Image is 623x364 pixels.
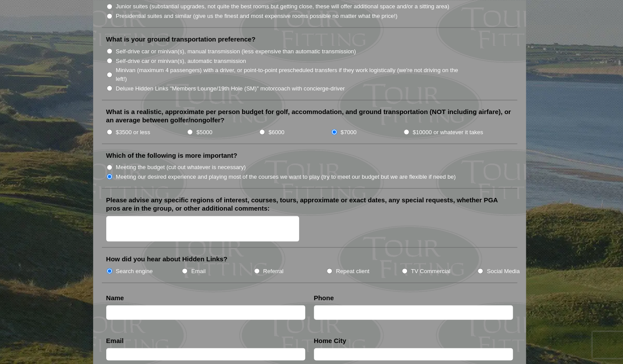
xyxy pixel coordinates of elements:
[116,84,345,93] label: Deluxe Hidden Links "Members Lounge/19th Hole (SM)" motorcoach with concierge-driver
[116,267,153,275] label: Search engine
[106,336,124,345] label: Email
[106,293,124,302] label: Name
[116,172,456,181] label: Meeting our desired experience and playing most of the courses we want to play (try to meet our b...
[314,293,334,302] label: Phone
[106,107,513,124] label: What is a realistic, approximate per person budget for golf, accommodation, and ground transporta...
[116,56,246,65] label: Self-drive car or minivan(s), automatic transmission
[263,267,284,275] label: Referral
[413,128,483,136] label: $10000 or whatever it takes
[116,47,356,55] label: Self-drive car or minivan(s), manual transmission (less expensive than automatic transmission)
[116,11,397,20] label: Presidential suites and similar (give us the finest and most expensive rooms possible no matter w...
[106,151,237,159] label: Which of the following is more important?
[487,267,519,275] label: Social Media
[268,128,284,136] label: $6000
[116,2,449,11] label: Junior suites (substantial upgrades, not quite the best rooms but getting close, these will offer...
[196,128,212,136] label: $5000
[116,66,467,83] label: Minivan (maximum 4 passengers) with a driver, or point-to-point prescheduled transfers if they wo...
[116,128,150,136] label: $3500 or less
[336,267,369,275] label: Repeat client
[191,267,205,275] label: Email
[411,267,450,275] label: TV Commercial
[106,254,228,263] label: How did you hear about Hidden Links?
[106,195,513,212] label: Please advise any specific regions of interest, courses, tours, approximate or exact dates, any s...
[116,163,246,171] label: Meeting the budget (cut out whatever is necessary)
[314,336,346,345] label: Home City
[106,35,256,43] label: What is your ground transportation preference?
[341,128,356,136] label: $7000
